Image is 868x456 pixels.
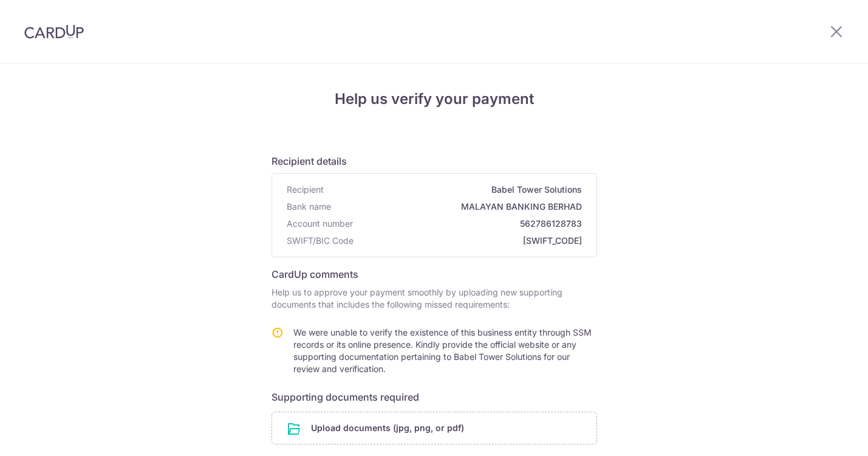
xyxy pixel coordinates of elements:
span: Account number [287,218,353,230]
img: CardUp [24,24,84,39]
span: Recipient [287,184,324,196]
span: Bank name [287,201,331,213]
span: SWIFT/BIC Code [287,235,354,247]
h4: Help us verify your payment [272,88,597,110]
h6: CardUp comments [272,267,597,282]
span: MALAYAN BANKING BERHAD [336,201,582,213]
div: Upload documents (jpg, png, or pdf) [272,412,597,444]
p: Help us to approve your payment smoothly by uploading new supporting documents that includes the ... [272,286,597,311]
span: We were unable to verify the existence of this business entity through SSM records or its online ... [293,327,592,374]
span: 562786128783 [358,218,582,230]
h6: Supporting documents required [272,390,597,404]
span: Babel Tower Solutions [329,184,582,196]
h6: Recipient details [272,154,597,168]
span: [SWIFT_CODE] [358,235,582,247]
